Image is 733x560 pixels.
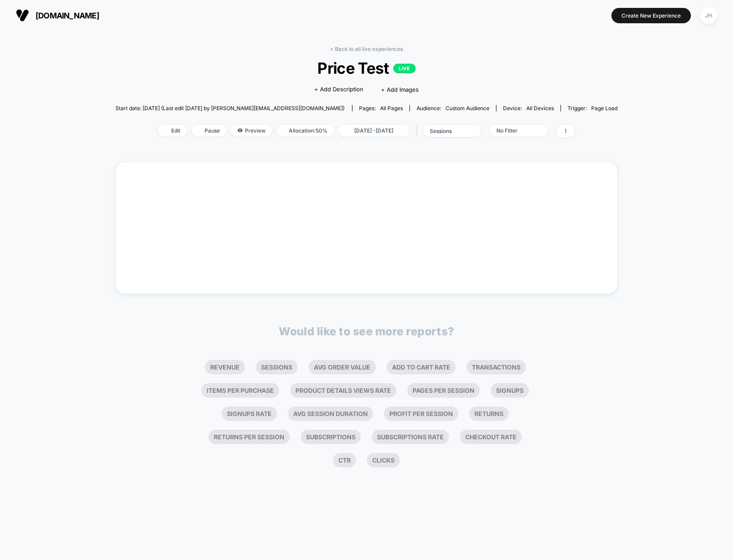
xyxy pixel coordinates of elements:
img: Visually logo [16,9,29,22]
li: Clicks [367,453,400,467]
p: Would like to see more reports? [279,325,454,338]
li: Transactions [467,360,526,374]
li: Add To Cart Rate [387,360,456,374]
li: Items Per Purchase [201,383,279,398]
span: + Add Description [314,85,363,94]
span: | [414,125,423,137]
li: Subscriptions Rate [372,430,449,444]
li: Avg Session Duration [288,406,373,421]
span: Device: [496,105,561,111]
div: Audience: [417,105,489,111]
span: Pause [191,125,226,136]
div: No Filter [496,127,532,134]
span: Start date: [DATE] (Last edit [DATE] by [PERSON_NAME][EMAIL_ADDRESS][DOMAIN_NAME]) [115,105,345,111]
div: Trigger: [568,105,618,111]
li: Revenue [205,360,245,374]
span: [DATE] - [DATE] [338,125,410,136]
button: Create New Experience [611,8,691,23]
li: Profit Per Session [384,406,458,421]
li: Pages Per Session [407,383,480,398]
li: Avg Order Value [309,360,376,374]
span: Edit [158,125,187,136]
div: Pages: [359,105,403,111]
li: Returns [469,406,509,421]
li: Sessions [256,360,298,374]
li: Returns Per Session [208,430,290,444]
span: Allocation: 50% [277,125,334,136]
span: all devices [526,105,554,111]
span: Preview [231,125,272,136]
button: [DOMAIN_NAME] [13,8,102,22]
div: JH [700,7,717,24]
span: [DOMAIN_NAME] [36,11,99,20]
li: Checkout Rate [460,430,522,444]
span: Price Test [140,59,593,77]
div: sessions [430,128,465,134]
span: Custom Audience [446,105,489,111]
span: all pages [380,105,403,111]
li: Signups Rate [222,406,277,421]
li: Product Details Views Rate [290,383,396,398]
button: JH [697,7,720,25]
p: LIVE [393,64,415,73]
span: Page Load [591,105,618,111]
span: + Add Images [381,86,419,93]
li: Subscriptions [301,430,361,444]
a: < Back to all live experiences [330,46,403,52]
li: Ctr [333,453,356,467]
li: Signups [491,383,529,398]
